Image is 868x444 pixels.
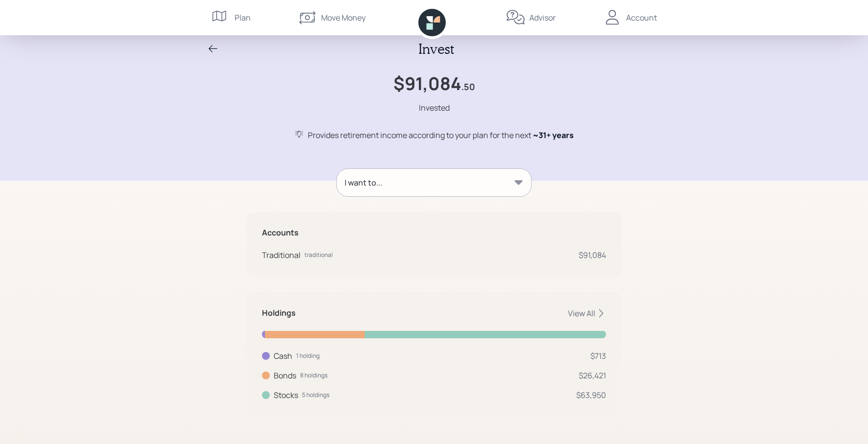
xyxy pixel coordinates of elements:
[590,350,606,362] div: $713
[262,308,296,318] h5: Holdings
[262,228,606,237] h5: Accounts
[321,12,366,23] div: Move Money
[274,389,298,401] div: Stocks
[296,351,320,360] div: 1 holding
[393,73,461,94] h1: $91,084
[262,249,301,261] div: Traditional
[300,371,327,380] div: 8 holdings
[418,41,454,57] h2: Invest
[302,391,329,399] div: 5 holdings
[235,12,251,23] div: Plan
[345,177,382,188] div: I want to...
[579,370,606,381] div: $26,421
[626,12,657,23] div: Account
[308,129,574,141] div: Provides retirement income according to your plan for the next
[533,130,574,140] span: ~ 31+ years
[576,389,606,401] div: $63,950
[529,12,556,23] div: Advisor
[579,249,606,261] div: $91,084
[461,82,475,93] h4: .50
[274,350,292,362] div: Cash
[304,251,333,259] div: traditional
[274,370,296,381] div: Bonds
[419,102,450,114] div: Invested
[568,308,606,319] div: View All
